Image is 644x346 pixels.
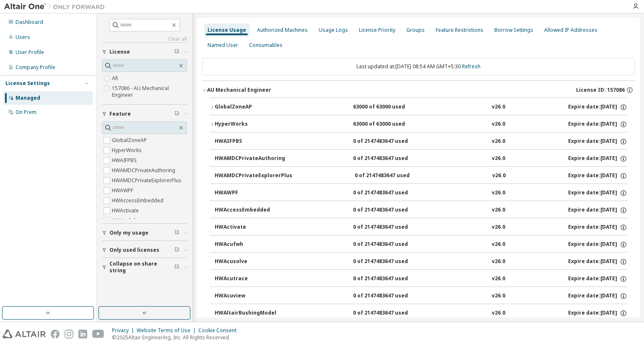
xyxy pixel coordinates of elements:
div: v26.0 [492,103,505,111]
div: 0 of 2147483647 used [353,207,428,214]
div: HWAccessEmbedded [215,207,290,214]
label: HWAMDCPrivateAuthoring [112,165,177,176]
div: HWActivate [215,224,290,231]
div: HWAcuview [215,292,290,300]
div: v26.0 [492,275,505,283]
div: HWAMDCPrivateExplorerPlus [215,172,292,180]
div: Expire date: [DATE] [568,189,627,197]
div: 0 of 2147483647 used [353,138,428,145]
div: Groups [406,27,425,34]
span: Clear filter [174,247,179,253]
div: GlobalZoneAP [215,103,290,111]
div: HWAcufwh [215,241,290,248]
button: Only used licenses [102,241,187,259]
div: v26.0 [492,172,506,180]
button: License [102,43,187,61]
div: Named User [208,42,238,49]
div: HWAIFPBS [215,138,290,145]
label: All [112,73,119,83]
button: HWAMDCPrivateAuthoring0 of 2147483647 usedv26.0Expire date:[DATE] [215,150,627,168]
div: Borrow Settings [494,27,533,34]
label: GlobalZoneAP [112,135,148,145]
div: Expire date: [DATE] [568,241,627,248]
div: Expire date: [DATE] [568,103,627,111]
button: HWAIFPBS0 of 2147483647 usedv26.0Expire date:[DATE] [215,132,627,151]
button: HWAMDCPrivateExplorerPlus0 of 2147483647 usedv26.0Expire date:[DATE] [215,167,627,185]
div: v26.0 [492,292,505,300]
div: Expire date: [DATE] [568,138,627,145]
button: GlobalZoneAP63000 of 63000 usedv26.0Expire date:[DATE] [210,98,627,116]
button: HWAltairBushingModel0 of 2147483647 usedv26.0Expire date:[DATE] [215,304,627,323]
button: HWAcufwh0 of 2147483647 usedv26.0Expire date:[DATE] [215,235,627,254]
div: Expire date: [DATE] [568,258,627,266]
div: v26.0 [492,155,505,163]
div: 0 of 2147483647 used [353,241,428,248]
div: Expire date: [DATE] [568,224,627,231]
div: 0 of 2147483647 used [355,172,430,180]
div: Authorized Machines [257,27,308,34]
span: Only my usage [109,230,148,236]
div: HyperWorks [215,121,290,128]
div: Cookie Consent [198,327,241,334]
button: Collapse on share string [102,258,187,276]
div: On Prem [16,109,36,116]
div: 0 of 2147483647 used [353,258,428,266]
div: Usage Logs [319,27,348,34]
img: instagram.svg [65,330,73,338]
div: AU Mechanical Engineer [207,87,271,93]
span: Feature [109,111,131,117]
label: HWAcufwh [112,216,139,226]
div: Expire date: [DATE] [568,207,627,214]
div: Allowed IP Addresses [544,27,597,34]
div: 0 of 2147483647 used [353,310,428,317]
button: Only my usage [102,224,187,242]
div: v26.0 [492,121,505,128]
label: HWAWPF [112,186,135,196]
label: 157086 - AU Mechanical Engineer [112,83,187,100]
div: v26.0 [492,207,505,214]
div: License Priority [359,27,395,34]
button: HWAcuview0 of 2147483647 usedv26.0Expire date:[DATE] [215,287,627,305]
button: HWAcusolve0 of 2147483647 usedv26.0Expire date:[DATE] [215,253,627,271]
button: Feature [102,105,187,123]
div: HWAWPF [215,189,290,197]
div: 0 of 2147483647 used [353,275,428,283]
label: HWActivate [112,206,140,216]
div: Managed [16,95,40,101]
div: v26.0 [492,241,505,248]
span: Clear filter [174,230,179,236]
div: Website Terms of Use [137,327,198,334]
label: HyperWorks [112,145,143,155]
div: v26.0 [492,138,505,145]
div: Expire date: [DATE] [568,172,627,180]
div: v26.0 [492,258,505,266]
div: Expire date: [DATE] [568,292,627,300]
div: Expire date: [DATE] [568,155,627,163]
span: License ID: 157086 [576,87,625,93]
button: AU Mechanical EngineerLicense ID: 157086 [202,81,635,99]
img: youtube.svg [92,330,104,338]
div: Expire date: [DATE] [568,310,627,317]
button: HWActivate0 of 2147483647 usedv26.0Expire date:[DATE] [215,218,627,237]
a: Refresh [462,63,480,70]
span: Clear filter [174,111,179,117]
img: facebook.svg [51,330,60,338]
span: License [109,49,130,55]
span: Clear filter [174,264,179,271]
a: Clear all [102,36,187,42]
div: HWAltairBushingModel [215,310,290,317]
div: Last updated at: [DATE] 08:54 AM GMT+5:30 [202,58,635,75]
div: Users [16,34,30,41]
div: Feature Restrictions [436,27,483,34]
span: Only used licenses [109,247,159,253]
button: HyperWorks63000 of 63000 usedv26.0Expire date:[DATE] [210,115,627,134]
button: HWAccessEmbedded0 of 2147483647 usedv26.0Expire date:[DATE] [215,201,627,219]
div: Privacy [112,327,137,334]
div: Company Profile [16,64,55,71]
div: License Settings [5,80,50,87]
div: v26.0 [492,189,505,197]
div: HWAMDCPrivateAuthoring [215,155,290,163]
div: User Profile [16,49,44,56]
div: Consumables [249,42,283,49]
img: linkedin.svg [78,330,87,338]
